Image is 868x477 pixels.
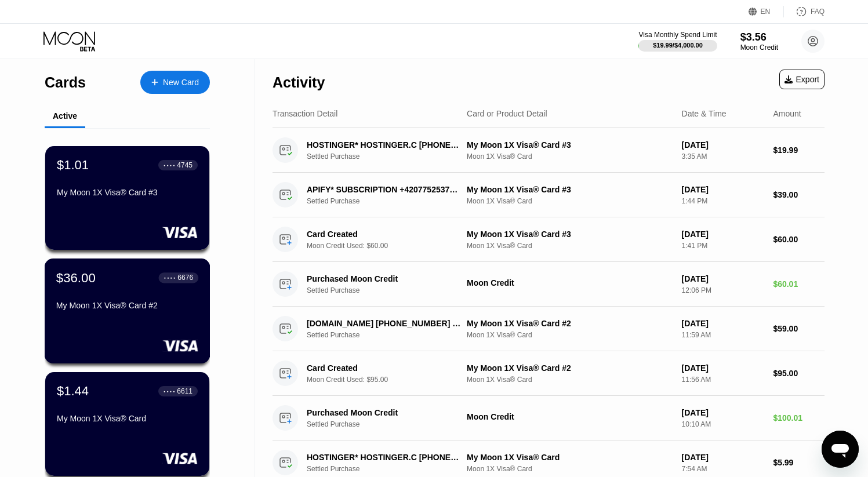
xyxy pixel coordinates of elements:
[467,363,673,373] div: My Moon 1X Visa® Card #2
[177,161,193,169] div: 4745
[773,109,801,118] div: Amount
[307,274,462,283] div: Purchased Moon Credit
[467,412,673,421] div: Moon Credit
[307,140,462,150] div: HOSTINGER* HOSTINGER.C [PHONE_NUMBER] CY
[140,71,210,94] div: New Card
[57,158,89,173] div: $1.01
[773,190,825,199] div: $39.00
[740,43,778,52] div: Moon Credit
[273,217,825,262] div: Card CreatedMoon Credit Used: $60.00My Moon 1X Visa® Card #3Moon 1X Visa® Card[DATE]1:41 PM$60.00
[467,185,673,194] div: My Moon 1X Visa® Card #3
[682,197,764,205] div: 1:44 PM
[773,369,825,378] div: $95.00
[57,384,89,399] div: $1.44
[45,372,209,476] div: $1.44● ● ● ●6611My Moon 1X Visa® Card
[682,363,764,373] div: [DATE]
[682,140,764,150] div: [DATE]
[682,376,764,384] div: 11:56 AM
[164,163,175,167] div: ● ● ● ●
[307,242,473,250] div: Moon Credit Used: $60.00
[682,152,764,161] div: 3:35 AM
[177,387,193,395] div: 6611
[164,276,176,279] div: ● ● ● ●
[740,31,778,43] div: $3.56
[57,188,198,197] div: My Moon 1X Visa® Card #3
[822,431,859,468] iframe: Button to launch messaging window
[164,389,175,393] div: ● ● ● ●
[273,396,825,440] div: Purchased Moon CreditSettled PurchaseMoon Credit[DATE]10:10 AM$100.01
[467,197,673,205] div: Moon 1X Visa® Card
[467,109,547,118] div: Card or Product Detail
[682,319,764,328] div: [DATE]
[467,242,673,250] div: Moon 1X Visa® Card
[273,109,337,118] div: Transaction Detail
[682,286,764,294] div: 12:06 PM
[45,146,209,250] div: $1.01● ● ● ●4745My Moon 1X Visa® Card #3
[307,319,462,328] div: [DOMAIN_NAME] [PHONE_NUMBER] US
[467,152,673,161] div: Moon 1X Visa® Card
[273,173,825,217] div: APIFY* SUBSCRIPTION +420775253782CZSettled PurchaseMy Moon 1X Visa® Card #3Moon 1X Visa® Card[DAT...
[467,376,673,384] div: Moon 1X Visa® Card
[653,42,703,49] div: $19.99 / $4,000.00
[784,6,825,17] div: FAQ
[45,259,209,363] div: $36.00● ● ● ●6676My Moon 1X Visa® Card #2
[811,8,825,16] div: FAQ
[45,74,86,91] div: Cards
[682,274,764,283] div: [DATE]
[773,279,825,289] div: $60.01
[773,145,825,155] div: $19.99
[57,414,198,423] div: My Moon 1X Visa® Card
[682,331,764,339] div: 11:59 AM
[467,140,673,150] div: My Moon 1X Visa® Card #3
[467,331,673,339] div: Moon 1X Visa® Card
[273,262,825,307] div: Purchased Moon CreditSettled PurchaseMoon Credit[DATE]12:06 PM$60.01
[307,376,473,384] div: Moon Credit Used: $95.00
[638,31,717,52] div: Visa Monthly Spend Limit$19.99/$4,000.00
[682,453,764,462] div: [DATE]
[273,128,825,173] div: HOSTINGER* HOSTINGER.C [PHONE_NUMBER] CYSettled PurchaseMy Moon 1X Visa® Card #3Moon 1X Visa® Car...
[53,111,77,121] div: Active
[773,235,825,244] div: $60.00
[307,408,462,417] div: Purchased Moon Credit
[56,301,198,310] div: My Moon 1X Visa® Card #2
[56,270,96,285] div: $36.00
[307,420,473,428] div: Settled Purchase
[307,185,462,194] div: APIFY* SUBSCRIPTION +420775253782CZ
[682,230,764,239] div: [DATE]
[682,465,764,473] div: 7:54 AM
[682,185,764,194] div: [DATE]
[638,31,717,39] div: Visa Monthly Spend Limit
[273,307,825,351] div: [DOMAIN_NAME] [PHONE_NUMBER] USSettled PurchaseMy Moon 1X Visa® Card #2Moon 1X Visa® Card[DATE]11...
[682,109,727,118] div: Date & Time
[273,351,825,396] div: Card CreatedMoon Credit Used: $95.00My Moon 1X Visa® Card #2Moon 1X Visa® Card[DATE]11:56 AM$95.00
[307,363,462,373] div: Card Created
[307,465,473,473] div: Settled Purchase
[307,152,473,161] div: Settled Purchase
[467,453,673,462] div: My Moon 1X Visa® Card
[773,324,825,333] div: $59.00
[163,78,199,88] div: New Card
[773,413,825,423] div: $100.01
[467,278,673,287] div: Moon Credit
[307,230,462,239] div: Card Created
[740,31,778,52] div: $3.56Moon Credit
[307,331,473,339] div: Settled Purchase
[467,230,673,239] div: My Moon 1X Visa® Card #3
[773,458,825,467] div: $5.99
[749,6,784,17] div: EN
[307,197,473,205] div: Settled Purchase
[307,286,473,294] div: Settled Purchase
[785,75,819,84] div: Export
[761,8,771,16] div: EN
[682,242,764,250] div: 1:41 PM
[467,465,673,473] div: Moon 1X Visa® Card
[307,453,462,462] div: HOSTINGER* HOSTINGER.C [PHONE_NUMBER] CY
[779,70,825,89] div: Export
[682,420,764,428] div: 10:10 AM
[467,319,673,328] div: My Moon 1X Visa® Card #2
[177,274,193,282] div: 6676
[682,408,764,417] div: [DATE]
[273,74,325,91] div: Activity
